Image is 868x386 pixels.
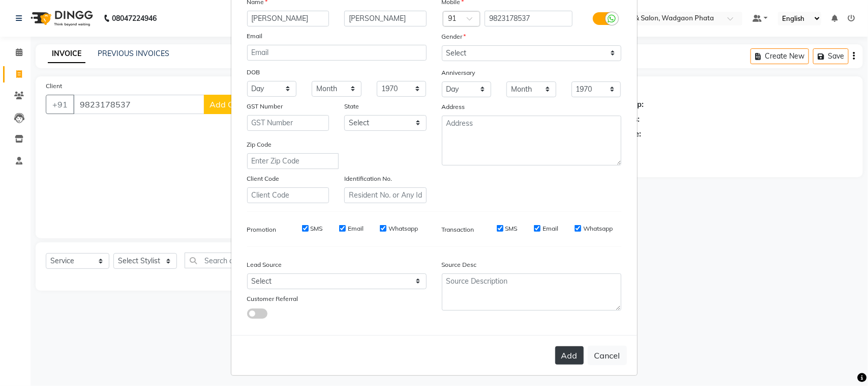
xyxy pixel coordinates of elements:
[247,11,330,26] input: First Name
[442,225,474,234] label: Transaction
[555,346,584,365] button: Add
[247,260,282,269] label: Lead Source
[247,140,272,149] label: Zip Code
[485,11,573,26] input: Mobile
[344,187,427,203] input: Resident No. or Any Id
[247,32,263,41] label: Email
[442,68,475,77] label: Anniversary
[583,224,613,233] label: Whatsapp
[247,115,330,131] input: GST Number
[247,102,283,111] label: GST Number
[344,102,359,111] label: State
[247,225,277,234] label: Promotion
[344,174,392,183] label: Identification No.
[442,102,465,112] label: Address
[348,224,364,233] label: Email
[247,153,339,169] input: Enter Zip Code
[247,174,280,183] label: Client Code
[543,224,558,233] label: Email
[247,68,260,77] label: DOB
[311,224,323,233] label: SMS
[505,224,518,233] label: SMS
[442,32,466,41] label: Gender
[588,346,627,365] button: Cancel
[388,224,418,233] label: Whatsapp
[247,187,330,203] input: Client Code
[442,260,477,269] label: Source Desc
[247,294,298,304] label: Customer Referral
[344,11,427,26] input: Last Name
[247,45,427,61] input: Email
